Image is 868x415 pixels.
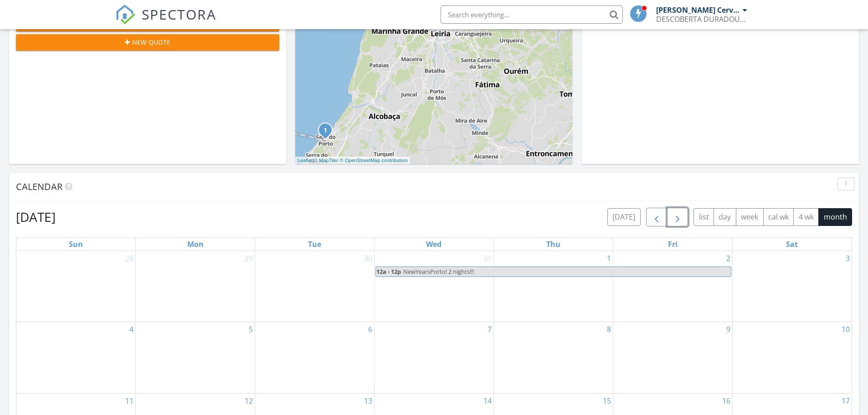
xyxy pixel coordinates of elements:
[666,238,679,251] a: Friday
[544,238,562,251] a: Thursday
[646,208,668,226] button: Previous month
[366,322,374,337] a: Go to January 6, 2026
[340,158,408,163] a: © OpenStreetMap contributors
[298,158,313,163] a: Leaflet
[295,157,410,164] div: |
[493,322,613,394] td: Go to January 8, 2026
[601,394,613,408] a: Go to January 15, 2026
[656,15,747,24] div: DESCOBERTA DURADOURA-Unipessoal,LDA.NIF 516989570 ¨Home Inspections of Portugal¨
[375,322,494,394] td: Go to January 7, 2026
[255,251,375,322] td: Go to December 30, 2025
[482,394,493,408] a: Go to January 14, 2026
[375,251,494,322] td: Go to December 31, 2025
[724,322,732,337] a: Go to January 9, 2026
[115,12,216,31] a: SPECTORA
[486,322,493,337] a: Go to January 7, 2026
[314,158,339,163] a: © MapTiler
[613,251,732,322] td: Go to January 2, 2026
[128,322,135,337] a: Go to January 4, 2026
[667,208,688,226] button: Next month
[306,238,323,251] a: Tuesday
[325,130,331,135] div: Rua Padre Frazão N° 12 , Salir do Porto, Leiria 2500-690
[16,208,56,226] h2: [DATE]
[403,267,474,276] span: NewYearsPorto! 2 nights!!!
[844,251,852,266] a: Go to January 3, 2026
[123,251,135,266] a: Go to December 28, 2025
[142,5,216,24] span: SPECTORA
[67,238,85,251] a: Sunday
[136,251,255,322] td: Go to December 29, 2025
[732,251,852,322] td: Go to January 3, 2026
[255,322,375,394] td: Go to January 6, 2026
[16,322,136,394] td: Go to January 4, 2026
[607,208,641,226] button: [DATE]
[736,208,764,226] button: week
[324,128,327,134] i: 1
[840,394,852,408] a: Go to January 17, 2026
[136,322,255,394] td: Go to January 5, 2026
[656,5,740,15] div: [PERSON_NAME] Cervantes
[115,5,135,25] img: The Best Home Inspection Software - Spectora
[784,238,800,251] a: Saturday
[424,238,443,251] a: Wednesday
[16,180,62,193] span: Calendar
[732,322,852,394] td: Go to January 10, 2026
[362,394,374,408] a: Go to January 13, 2026
[16,251,136,322] td: Go to December 28, 2025
[243,394,255,408] a: Go to January 12, 2026
[693,208,714,226] button: list
[123,394,135,408] a: Go to January 11, 2026
[763,208,794,226] button: cal wk
[16,34,279,51] button: New Quote
[247,322,255,337] a: Go to January 5, 2026
[714,208,736,226] button: day
[376,267,401,277] span: 12a - 12p
[605,322,613,337] a: Go to January 8, 2026
[243,251,255,266] a: Go to December 29, 2025
[493,251,613,322] td: Go to January 1, 2026
[605,251,613,266] a: Go to January 1, 2026
[482,251,493,266] a: Go to December 31, 2025
[840,322,852,337] a: Go to January 10, 2026
[818,208,852,226] button: month
[724,251,732,266] a: Go to January 2, 2026
[613,322,732,394] td: Go to January 9, 2026
[362,251,374,266] a: Go to December 30, 2025
[185,238,205,251] a: Monday
[793,208,819,226] button: 4 wk
[132,37,170,47] span: New Quote
[441,5,623,24] input: Search everything...
[720,394,732,408] a: Go to January 16, 2026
